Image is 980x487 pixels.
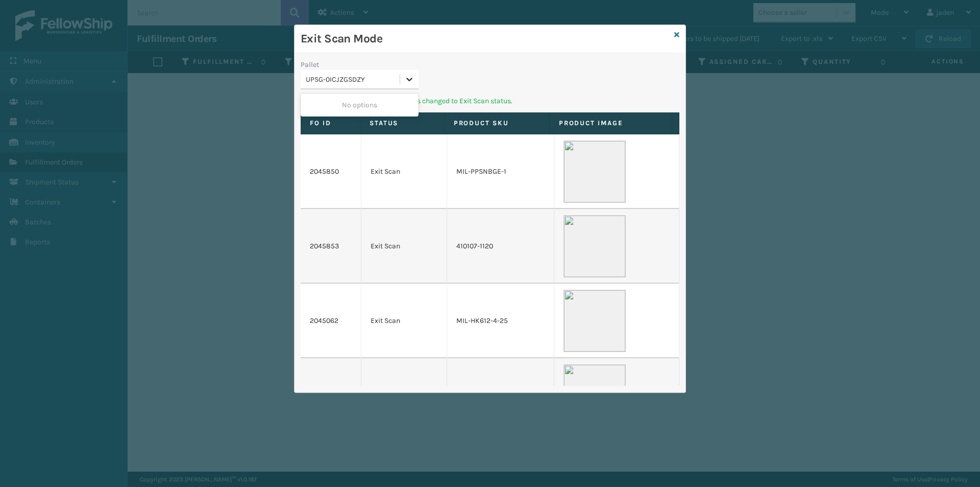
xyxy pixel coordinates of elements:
div: UPSG-0ICJZGSDZY [306,74,401,85]
div: No options [301,96,419,114]
a: 2045062 [310,316,338,326]
td: MIL-HK612-4-25 [447,284,554,358]
p: Pallet scanned and Fulfillment Orders changed to Exit Scan status. [301,96,679,106]
label: Product SKU [454,119,540,128]
img: 51104088640_40f294f443_o-scaled-700x700.jpg [563,290,626,352]
img: 51104088640_40f294f443_o-scaled-700x700.jpg [563,364,626,427]
td: Exit Scan [361,209,447,284]
h3: Exit Scan Mode [301,31,670,47]
img: 51104088640_40f294f443_o-scaled-700x700.jpg [563,215,626,277]
a: 2045850 [310,167,339,177]
label: Status [370,119,435,128]
td: Exit Scan [361,134,447,209]
td: 410107-1120 [447,209,554,284]
a: 2045853 [310,241,339,251]
td: Exit Scan [361,358,447,433]
td: MIL-PPSNBGE-1 [447,134,554,209]
label: Product Image [559,119,663,128]
td: Exit Scan [361,284,447,358]
label: Pallet [301,59,319,70]
td: MIL-UBLG [447,358,554,433]
label: FO ID [310,119,351,128]
img: 51104088640_40f294f443_o-scaled-700x700.jpg [563,141,626,203]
